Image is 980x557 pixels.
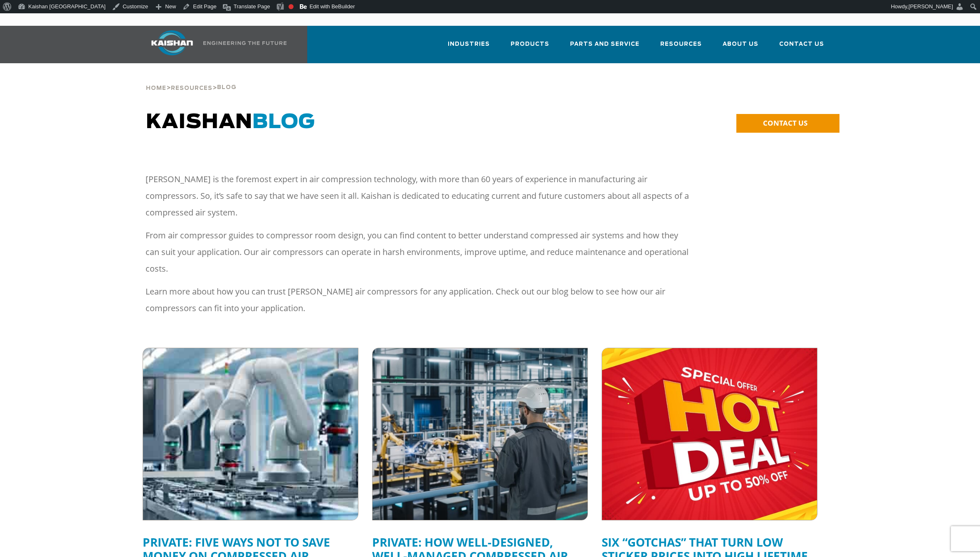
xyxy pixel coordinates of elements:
[217,85,237,90] span: Blog
[289,4,294,9] div: Focus keyphrase not set
[736,114,839,133] a: CONTACT US
[448,40,490,49] span: Industries
[146,111,660,134] h1: Kaishan
[143,348,358,520] img: Electronics manufacturing
[779,33,824,62] a: Contact Us
[908,3,953,10] span: [PERSON_NAME]
[448,33,490,62] a: Industries
[146,227,690,277] p: From air compressor guides to compressor room design, you can find content to better understand c...
[723,40,758,49] span: About Us
[146,84,166,92] a: Home
[141,30,203,55] img: kaishan logo
[660,40,702,49] span: Resources
[723,33,758,62] a: About Us
[602,348,817,520] img: Low initial costs
[660,33,702,62] a: Resources
[146,283,690,317] p: Learn more about how you can trust [PERSON_NAME] air compressors for any application. Check out o...
[570,40,639,49] span: Parts and Service
[203,41,286,45] img: Engineering the future
[511,40,549,49] span: Products
[146,63,237,95] div: > >
[779,40,824,49] span: Contact Us
[141,26,288,63] a: Kaishan USA
[252,112,315,132] span: BLOG
[146,171,690,221] p: [PERSON_NAME] is the foremost expert in air compression technology, with more than 60 years of ex...
[511,33,549,62] a: Products
[570,33,639,62] a: Parts and Service
[146,86,166,91] span: Home
[373,348,588,520] img: Automotive downtime
[171,86,212,91] span: Resources
[171,84,212,92] a: Resources
[763,118,807,128] span: CONTACT US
